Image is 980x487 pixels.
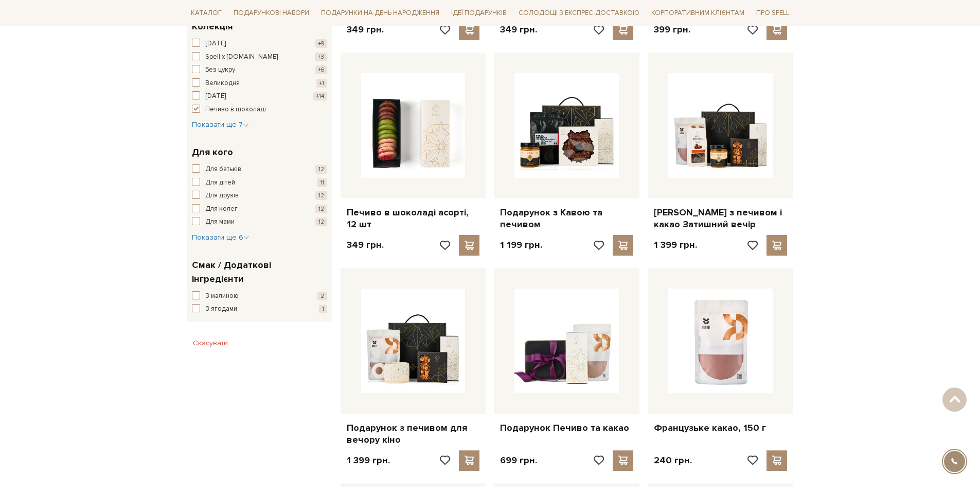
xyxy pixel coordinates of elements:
button: Для колег 12 [192,204,327,214]
button: Скасувати [187,335,234,351]
a: Подарунок Печиво та какао [500,422,633,434]
span: 2 [317,292,327,300]
span: +6 [315,65,327,74]
span: Печиво в шоколаді [205,105,266,115]
span: 1 [319,305,327,313]
a: Подарунки на День народження [317,5,443,21]
span: [DATE] [205,39,226,49]
button: З малиною 2 [192,291,327,301]
span: Для дітей [205,178,235,188]
button: Для батьків 12 [192,164,327,175]
span: Для мами [205,217,235,227]
span: +1 [316,79,327,88]
button: Spell x [DOMAIN_NAME] +3 [192,52,327,62]
span: +14 [313,92,327,100]
img: Французьке какао, 150 г [668,289,773,393]
a: Корпоративним клієнтам [647,5,749,21]
p: 240 грн. [654,455,692,466]
span: З малиною [205,291,239,301]
span: [DATE] [205,91,226,102]
span: 12 [315,205,327,213]
button: З ягодами 1 [192,304,327,314]
a: Подарункові набори [229,5,313,21]
button: Для дітей 11 [192,178,327,188]
span: Для колег [205,204,238,214]
span: +3 [315,53,327,61]
button: Для друзів 12 [192,191,327,201]
a: Печиво в шоколаді асорті, 12 шт [347,207,480,231]
span: Для кого [192,145,233,159]
span: 12 [315,191,327,200]
a: Каталог [187,5,226,21]
a: Ідеї подарунків [447,5,511,21]
button: Великодня +1 [192,78,327,89]
p: 1 199 грн. [500,239,542,251]
button: Для мами 12 [192,217,327,227]
a: Солодощі з експрес-доставкою [514,4,644,22]
p: 1 399 грн. [347,455,390,466]
button: [DATE] +14 [192,91,327,102]
span: +9 [315,39,327,48]
button: Без цукру +6 [192,65,327,75]
span: Показати ще 6 [192,233,250,242]
a: Подарунок з печивом для вечору кіно [347,422,480,446]
p: 699 грн. [500,455,537,466]
span: Великодня [205,78,240,89]
span: Смак / Додаткові інгредієнти [192,258,325,286]
span: 12 [315,217,327,226]
span: Показати ще 7 [192,120,249,129]
button: Показати ще 6 [192,232,250,243]
button: Печиво в шоколаді [192,105,327,115]
p: 349 грн. [347,239,384,251]
span: Для друзів [205,191,239,201]
button: [DATE] +9 [192,39,327,49]
a: [PERSON_NAME] з печивом і какао Затишний вечір [654,207,787,231]
span: Колекція [192,20,233,33]
p: 1 399 грн. [654,239,697,251]
span: Без цукру [205,65,235,75]
span: З ягодами [205,304,237,314]
span: Для батьків [205,164,241,175]
a: Французьке какао, 150 г [654,422,787,434]
p: 349 грн. [500,24,537,36]
a: Подарунок з Кавою та печивом [500,207,633,231]
button: Показати ще 7 [192,120,249,130]
span: Spell x [DOMAIN_NAME] [205,52,278,62]
span: 12 [315,165,327,174]
p: 399 грн. [654,24,690,36]
p: 349 грн. [347,24,384,36]
a: Про Spell [752,5,793,21]
span: 11 [317,178,327,187]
